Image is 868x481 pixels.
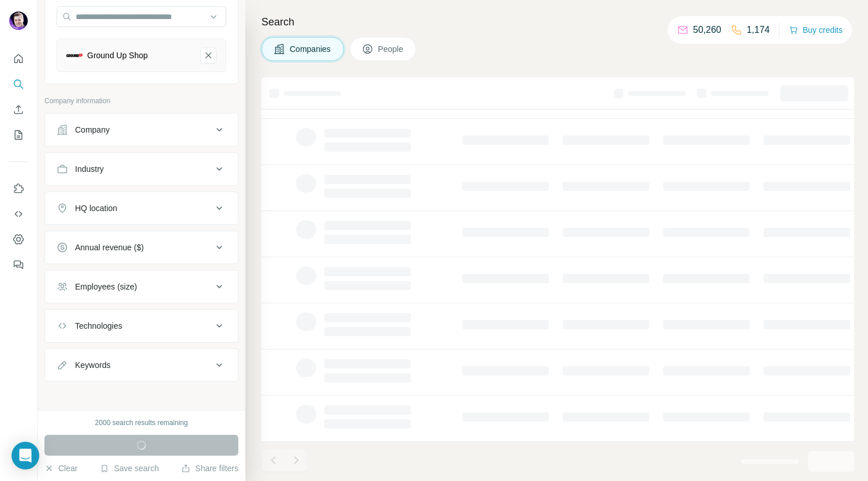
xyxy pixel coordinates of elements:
button: Feedback [9,254,28,275]
button: Clear [44,463,77,474]
button: Use Surfe API [9,204,28,224]
button: Buy credits [789,22,843,38]
button: Ground Up Shop-remove-button [200,47,216,63]
button: Share filters [181,463,238,474]
h4: Search [261,14,854,30]
span: People [378,43,405,55]
p: 50,260 [693,23,721,37]
button: Enrich CSV [9,99,28,120]
button: My lists [9,125,28,145]
div: HQ location [75,202,117,214]
button: Use Surfe on LinkedIn [9,178,28,199]
button: Employees (size) [45,273,238,300]
button: HQ location [45,194,238,222]
div: Open Intercom Messenger [12,442,39,469]
button: Save search [100,463,159,474]
div: Employees (size) [75,281,137,292]
p: 1,174 [747,23,770,37]
button: Dashboard [9,229,28,250]
img: Ground Up Shop-logo [66,54,83,57]
div: Industry [75,163,104,175]
span: Companies [290,43,332,55]
button: Annual revenue ($) [45,234,238,261]
div: Ground Up Shop [87,50,148,61]
div: Technologies [75,320,122,332]
button: Industry [45,155,238,183]
div: Company [75,124,110,136]
button: Keywords [45,351,238,379]
button: Technologies [45,312,238,340]
p: Company information [44,96,238,106]
button: Quick start [9,48,28,69]
img: Avatar [9,12,28,30]
div: 2000 search results remaining [95,418,188,428]
button: Search [9,74,28,95]
div: Keywords [75,359,110,371]
div: Annual revenue ($) [75,242,144,253]
button: Company [45,116,238,144]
